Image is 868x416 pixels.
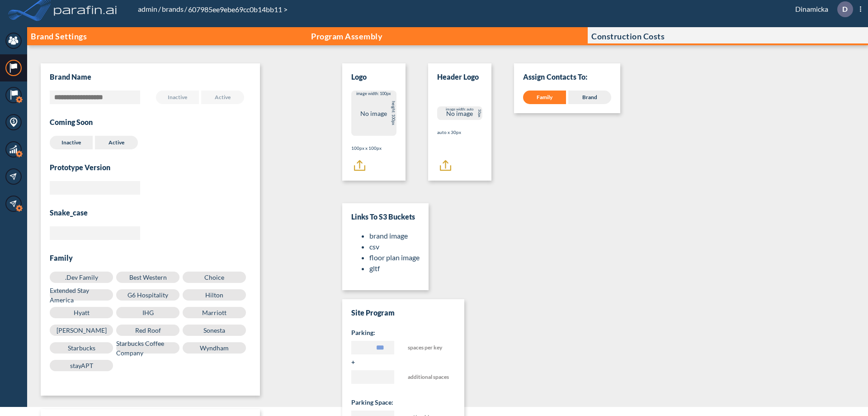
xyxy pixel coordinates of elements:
label: Active [201,91,244,104]
label: Inactive [156,91,199,104]
label: .Dev Family [50,272,113,283]
p: Program Assembly [311,32,382,41]
label: [PERSON_NAME] [50,325,113,336]
span: 607985ee9ebe69cc0b14bb11 > [187,5,288,14]
label: G6 Hospitality [116,289,179,301]
div: Brand [568,91,611,104]
h3: Brand Name [50,72,91,81]
button: Brand Settings [27,27,307,45]
p: auto x 30px [437,129,482,136]
p: Brand Settings [31,32,87,41]
h3: Family [50,253,251,263]
label: Extended Stay America [50,289,113,301]
div: No image [351,91,396,136]
span: spaces per key [408,341,451,358]
p: Assign Contacts To: [523,72,611,81]
p: D [842,5,848,13]
h3: Links to S3 Buckets [351,212,420,221]
label: Choice [183,272,246,283]
label: Sonesta [183,325,246,336]
h3: Prototype Version [50,163,251,172]
a: brands [161,5,184,13]
label: IHG [116,307,179,318]
a: admin [137,5,158,13]
h3: Site Program [351,308,455,317]
div: Dinamicka [782,1,861,17]
label: Marriott [183,307,246,318]
div: No image [437,106,482,120]
li: / [161,4,187,14]
button: Construction Costs [588,27,868,45]
h3: Logo [351,72,367,81]
li: / [137,4,161,14]
div: Family [523,91,566,104]
h3: Coming Soon [50,118,93,127]
label: Starbucks [50,342,113,354]
label: Hyatt [50,307,113,318]
h3: snake_case [50,208,251,217]
label: Active [95,136,138,149]
button: Program Assembly [307,27,588,45]
a: csv [369,242,379,251]
span: additional spaces [408,370,451,387]
a: brand image [369,231,408,240]
label: Hilton [183,289,246,301]
h3: Header Logo [437,72,479,81]
p: Construction Costs [591,32,665,41]
h5: Parking space: [351,398,455,407]
a: floor plan image [369,253,420,262]
label: stayAPT [50,360,113,371]
label: Wyndham [183,342,246,354]
label: Starbucks Coffee Company [116,342,179,354]
label: Red Roof [116,325,179,336]
label: Inactive [50,136,93,149]
label: Best Western [116,272,179,283]
h5: Parking: [351,328,455,337]
p: 100px x 100px [351,145,396,152]
a: gltf [369,264,380,273]
h5: + [351,358,455,367]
